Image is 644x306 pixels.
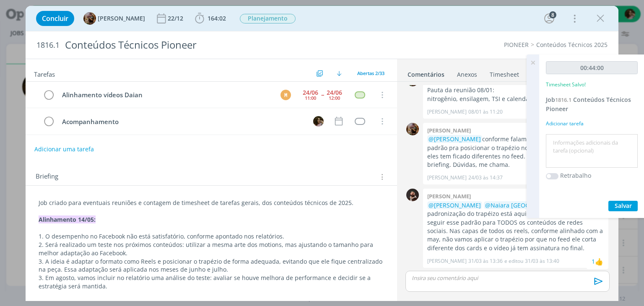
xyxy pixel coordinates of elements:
b: [PERSON_NAME] [427,192,471,200]
img: N [313,116,324,127]
span: Salvar [615,202,632,210]
div: 22/12 [168,16,185,21]
div: 24/06 [327,90,342,96]
div: Conteúdos Técnicos Pioneer [61,35,366,55]
p: conforme falamos, gentileza criar um padrão pra posicionar o trapézio nos conteúdos técnicos, poi... [427,135,604,169]
div: 24/06 [303,90,318,96]
button: A[PERSON_NAME] [83,12,145,25]
div: 1 [592,257,595,266]
p: 3. A ideia é adaptar o formato como Reels e posicionar o trapézio de forma adequada, evitando que... [39,257,384,274]
button: Planejamento [239,13,296,24]
button: Adicionar uma tarefa [34,142,94,157]
div: Naiara Brasil [595,257,603,267]
div: Alinhamento vídeos Daian [58,90,273,100]
span: @[PERSON_NAME] [428,135,481,143]
button: Salvar [608,201,638,211]
span: @[PERSON_NAME] [428,201,481,209]
button: Concluir [36,11,74,26]
span: 1816.1 [555,96,571,104]
span: 31/03 às 13:40 [525,257,559,265]
p: Timesheet Salvo! [546,81,586,88]
p: nitrogênio, ensilagem, TSI e calendário geral. [427,95,604,103]
span: 24/03 às 14:37 [468,174,503,182]
span: e editou [504,257,523,265]
a: Comentários [407,67,445,79]
div: 12:00 [329,96,340,100]
p: 2. Será realizado um teste nos próximos conteúdos: utilizar a mesma arte dos motions, mas ajustan... [39,241,384,257]
div: 8 [549,11,556,18]
p: [PERSON_NAME] [427,174,467,182]
div: 11:00 [305,96,316,100]
div: dialog [26,6,618,301]
img: A [406,123,419,135]
div: M [280,90,291,100]
span: 164:02 [208,14,226,22]
a: Timesheet [489,67,519,79]
span: 31/03 às 13:36 [468,257,503,265]
button: M [280,88,292,101]
button: N [312,115,325,127]
img: D [406,189,419,201]
span: Concluir [42,15,68,22]
a: PIONEER [504,41,529,49]
p: Pauta da reunião 08/01: [427,86,604,94]
span: [PERSON_NAME] [98,16,145,21]
button: 8 [543,12,556,25]
p: [PERSON_NAME] [427,108,467,116]
p: arquivo de padronização do trapéizo está aqui . importante seguir esse padrão para TODOS os conte... [427,201,604,253]
span: Planejamento [240,14,296,23]
img: arrow-down.svg [337,71,342,76]
button: 164:02 [193,12,228,25]
span: Abertas 2/33 [357,70,384,76]
span: Tarefas [34,68,55,78]
span: 1816.1 [36,41,60,50]
img: A [83,12,96,25]
a: Conteúdos Técnicos 2025 [536,41,608,49]
span: 08/01 às 11:20 [468,108,503,116]
div: Anexos [457,70,477,79]
div: Adicionar tarefa [546,120,638,127]
p: 3. Em agosto, vamos incluir no relatório uma análise do teste: avaliar se houve melhora de perfor... [39,274,384,290]
a: Job1816.1Conteúdos Técnicos Pioneer [546,96,631,113]
div: Acompanhamento [58,117,305,127]
p: [PERSON_NAME] [427,257,467,265]
p: Job criado para eventuais reuniões e contagem de timesheet de tarefas gerais, dos conteúdos técni... [39,199,384,207]
p: 1. O desempenho no Facebook não está satisfatório, conforme apontado nos relatórios. [39,232,384,241]
label: Retrabalho [560,171,591,180]
span: Conteúdos Técnicos Pioneer [546,96,631,113]
span: Briefing [36,171,58,182]
span: @Naiara [GEOGRAPHIC_DATA] [485,201,570,209]
b: [PERSON_NAME] [427,127,471,134]
span: -- [321,92,324,98]
strong: Alinhamento 14/05: [39,215,96,223]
